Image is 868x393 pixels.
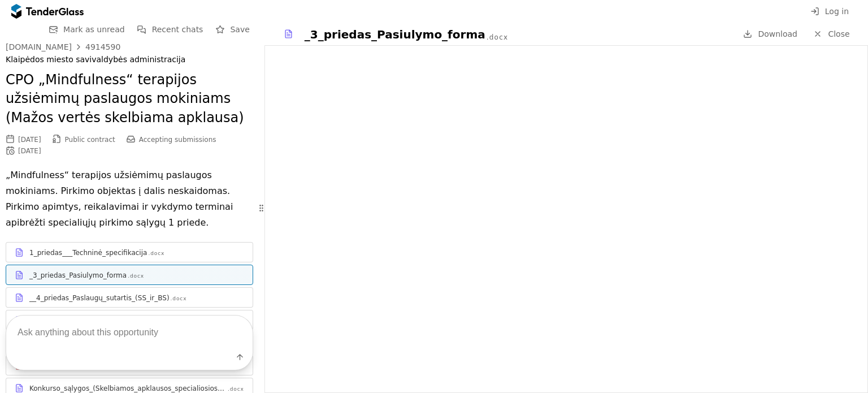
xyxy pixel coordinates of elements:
button: Log in [807,5,852,19]
button: Recent chats [134,23,207,37]
div: .docx [148,250,164,257]
span: Download [758,29,797,38]
div: .docx [128,273,144,280]
div: [DOMAIN_NAME] [6,43,72,51]
div: _3_priedas_Pasiulymo_forma [29,271,127,280]
span: Close [828,29,849,38]
a: Close [806,27,857,41]
p: „Mindfulness“ terapijos užsiėmimų paslaugos mokiniams. Pirkimo objektas į dalis neskaidomas. Pirk... [6,167,253,231]
div: _3_priedas_Pasiulymo_forma [305,27,485,42]
div: [DATE] [18,147,41,155]
span: Log in [825,7,849,16]
div: 4914590 [85,43,120,51]
span: Accepting submissions [139,136,216,144]
a: [DOMAIN_NAME]4914590 [6,42,120,51]
div: .docx [487,33,508,42]
div: Klaipėdos miesto savivaldybės administracija [6,55,253,64]
div: 1_priedas___Techninė_specifikacija [29,248,147,257]
span: Save [230,25,249,34]
a: Download [740,27,801,41]
button: Save [212,23,253,37]
a: 1_priedas___Techninė_specifikacija.docx [6,242,253,262]
span: Mark as unread [63,25,125,34]
button: Mark as unread [45,23,128,37]
span: Recent chats [152,25,203,34]
div: [DATE] [18,136,41,144]
a: _3_priedas_Pasiulymo_forma.docx [6,265,253,285]
span: Public contract [65,136,115,144]
h2: CPO „Mindfulness“ terapijos užsiėmimų paslaugos mokiniams (Mažos vertės skelbiama apklausa) [6,71,253,128]
a: __4_priedas_Paslaugų_sutartis_(SS_ir_BS).docx [6,287,253,308]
